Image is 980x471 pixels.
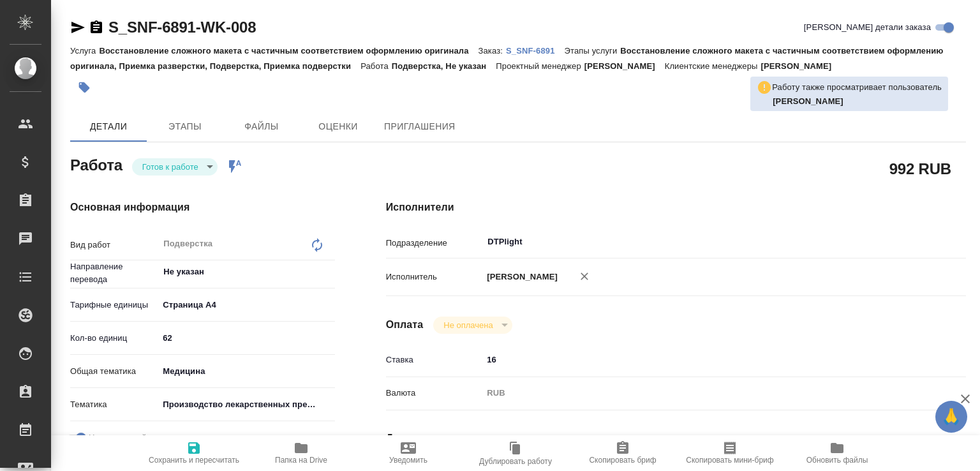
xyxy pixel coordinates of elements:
div: Страница А4 [158,294,334,316]
p: S_SNF-6891 [506,46,565,56]
span: Папка на Drive [275,456,327,465]
p: Направление перевода [70,260,158,286]
button: Добавить тэг [70,73,98,101]
p: Заказ: [479,46,506,56]
span: 🙏 [940,403,962,430]
p: Тарифные единицы [70,299,158,311]
button: 🙏 [935,401,967,433]
p: Клиентские менеджеры [665,61,761,71]
p: Подверстка, Не указан [392,61,496,71]
p: Этапы услуги [565,46,621,56]
p: Исполнитель [386,271,483,283]
input: ✎ Введи что-нибудь [158,329,334,347]
span: [PERSON_NAME] детали заказа [804,21,931,34]
span: Файлы [231,119,292,135]
p: Тематика [70,398,158,411]
button: Скопировать ссылку для ЯМессенджера [70,20,85,35]
span: Скопировать бриф [589,456,656,465]
div: Медицина [158,361,334,382]
span: Сохранить и пересчитать [149,456,239,465]
div: Производство лекарственных препаратов [158,394,334,415]
b: [PERSON_NAME] [773,96,843,106]
span: Детали [78,119,139,135]
div: Готов к работе [132,158,218,176]
button: Open [328,271,330,273]
p: [PERSON_NAME] [482,271,558,283]
span: Дублировать работу [479,457,552,466]
button: Удалить исполнителя [570,262,598,290]
h2: 992 RUB [889,158,951,179]
button: Папка на Drive [248,435,355,471]
p: [PERSON_NAME] [761,61,841,71]
button: Обновить файлы [783,435,891,471]
span: Приглашения [384,119,456,135]
input: ✎ Введи что-нибудь [482,350,917,369]
p: Проектный менеджер [496,61,584,71]
span: Уведомить [389,456,427,465]
button: Готов к работе [138,161,202,172]
p: Восстановление сложного макета с частичным соответствием оформлению оригинала [99,46,478,56]
h4: Основная информация [70,200,335,215]
button: Скопировать ссылку [89,20,104,35]
div: Готов к работе [433,317,512,334]
button: Уведомить [355,435,462,471]
p: Работу также просматривает пользователь [772,81,942,94]
button: Скопировать мини-бриф [676,435,783,471]
p: Валюта [386,387,483,400]
button: Скопировать бриф [569,435,676,471]
span: Этапы [154,119,216,135]
p: [PERSON_NAME] [584,61,665,71]
h4: Дополнительно [386,431,966,446]
p: Услуга [70,46,99,56]
div: RUB [482,382,917,404]
p: Кол-во единиц [70,332,158,345]
span: Оценки [308,119,369,135]
p: Подразделение [386,237,483,250]
button: Open [910,241,913,243]
span: Скопировать мини-бриф [686,456,773,465]
span: Обновить файлы [806,456,868,465]
p: Общая тематика [70,365,158,378]
h2: Работа [70,153,122,176]
p: Вид работ [70,239,158,251]
p: Ставка [386,354,483,366]
button: Не оплачена [440,320,496,331]
a: S_SNF-6891-WK-008 [108,19,256,36]
h4: Исполнители [386,200,966,215]
h4: Оплата [386,317,424,333]
button: Дублировать работу [462,435,569,471]
span: Нотариальный заказ [89,431,170,444]
p: Работа [360,61,392,71]
p: Крамник Артём [773,95,942,108]
button: Сохранить и пересчитать [140,435,248,471]
a: S_SNF-6891 [506,45,565,56]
